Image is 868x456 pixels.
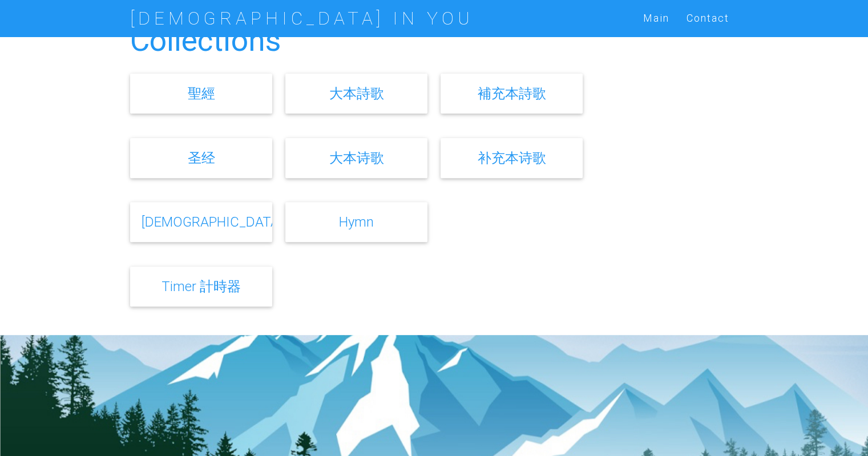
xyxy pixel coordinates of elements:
a: 圣经 [188,150,215,166]
a: 大本诗歌 [329,150,384,166]
a: 大本詩歌 [329,85,384,102]
a: 補充本詩歌 [477,85,546,102]
a: Hymn [339,213,374,230]
a: [DEMOGRAPHIC_DATA] [142,213,282,230]
a: Timer 計時器 [162,278,241,294]
a: 补充本诗歌 [477,150,546,166]
h2: Collections [130,24,738,58]
iframe: Chat [819,405,859,447]
a: 聖經 [188,85,215,102]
